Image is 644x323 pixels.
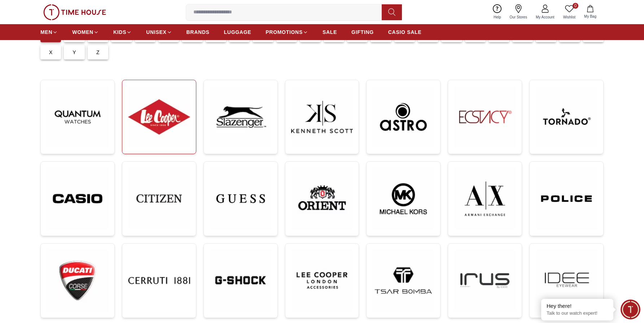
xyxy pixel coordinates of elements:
p: Y [73,49,76,56]
span: Our Stores [507,14,530,20]
img: ... [291,86,353,148]
img: ... [47,86,109,148]
img: ... [454,249,516,311]
span: WOMEN [72,29,93,36]
span: 0 [573,3,578,9]
img: ... [454,86,516,148]
span: PROMOTIONS [266,29,303,36]
a: LUGGAGE [224,26,251,39]
div: Chat Widget [621,300,640,319]
a: SALE [323,26,337,39]
a: CASIO SALE [388,26,422,39]
img: ... [210,167,272,230]
span: Wishlist [560,14,578,20]
p: Talk to our watch expert! [547,310,608,317]
p: Z [96,49,100,56]
span: CASIO SALE [388,29,422,36]
a: PROMOTIONS [266,26,308,39]
span: SALE [323,29,337,36]
a: UNISEX [146,26,172,39]
img: ... [128,249,190,311]
img: ... [535,86,597,148]
a: 0Wishlist [559,3,580,21]
a: MEN [40,26,58,39]
div: Hey there! [547,302,608,310]
img: ... [291,167,353,230]
img: ... [372,167,434,230]
span: Help [491,14,504,20]
a: Our Stores [505,3,531,21]
img: ... [372,86,434,148]
span: My Bag [581,14,599,19]
img: ... [210,249,272,311]
a: Help [489,3,505,21]
img: ... [47,167,109,230]
img: ... [535,167,597,230]
button: My Bag [580,4,601,21]
img: ... [128,167,190,230]
img: ... [291,249,353,311]
img: ... [43,4,106,20]
span: LUGGAGE [224,29,251,36]
img: ... [47,249,109,312]
span: GIFTING [351,29,374,36]
p: X [49,49,53,56]
img: ... [372,249,434,311]
span: KIDS [113,29,126,36]
img: ... [454,167,516,230]
a: GIFTING [351,26,374,39]
span: UNISEX [146,29,166,36]
img: ... [128,86,190,148]
span: BRANDS [187,29,210,36]
img: ... [210,86,272,148]
a: KIDS [113,26,132,39]
a: BRANDS [187,26,210,39]
a: WOMEN [72,26,99,39]
img: ... [535,249,597,311]
span: MEN [40,29,52,36]
span: My Account [533,14,557,20]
